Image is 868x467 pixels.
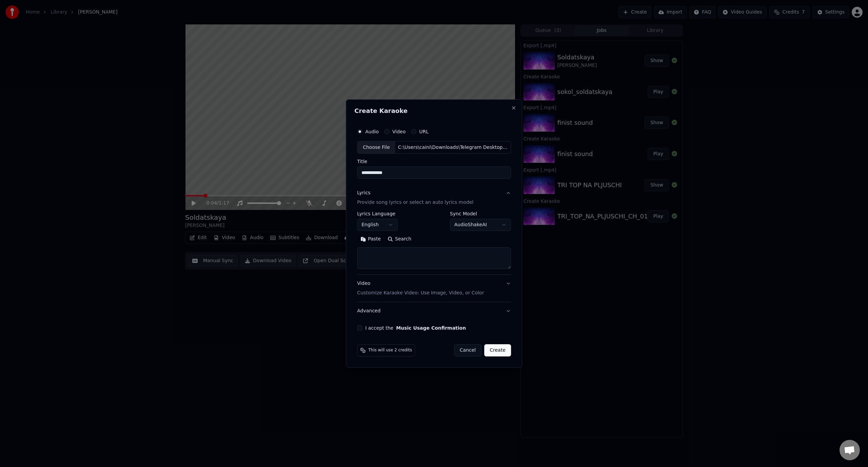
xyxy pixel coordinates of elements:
[357,159,511,164] label: Title
[368,348,412,353] span: This will use 2 credits
[357,234,384,245] button: Paste
[357,141,395,154] div: Choose File
[396,326,466,330] button: I accept the
[357,190,370,197] div: Lyrics
[384,234,415,245] button: Search
[357,290,484,296] p: Customize Karaoke Video: Use Image, Video, or Color
[365,129,379,134] label: Audio
[419,129,429,134] label: URL
[357,280,484,297] div: Video
[484,344,511,356] button: Create
[395,144,511,151] div: C:\Users\caini\Downloads\Telegram Desktop\finist sound.wav
[357,199,473,206] p: Provide song lyrics or select an auto lyrics model
[365,326,466,330] label: I accept the
[357,184,511,212] button: LyricsProvide song lyrics or select an auto lyrics model
[357,212,398,216] label: Lyrics Language
[392,129,406,134] label: Video
[357,275,511,302] button: VideoCustomize Karaoke Video: Use Image, Video, or Color
[354,108,514,114] h2: Create Karaoke
[357,212,511,275] div: LyricsProvide song lyrics or select an auto lyrics model
[450,212,511,216] label: Sync Model
[357,302,511,320] button: Advanced
[454,344,481,356] button: Cancel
